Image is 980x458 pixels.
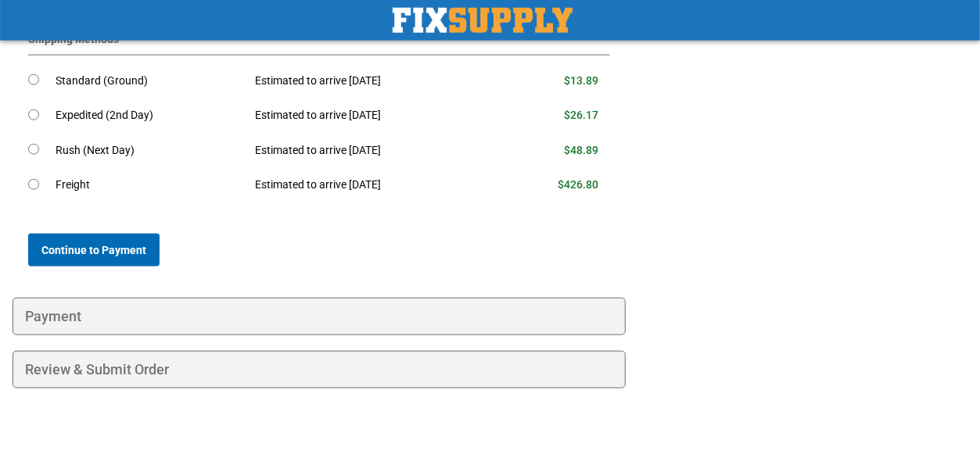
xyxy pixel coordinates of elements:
[41,244,146,256] span: Continue to Payment
[243,168,500,203] td: Estimated to arrive [DATE]
[56,168,243,203] td: Freight
[564,109,598,121] span: $26.17
[243,133,500,168] td: Estimated to arrive [DATE]
[56,63,243,98] td: Standard (Ground)
[558,178,598,191] span: $426.80
[13,298,626,335] div: Payment
[56,98,243,134] td: Expedited (2nd Day)
[393,8,573,33] a: store logo
[564,144,598,156] span: $48.89
[393,8,573,33] img: Fix Industrial Supply
[564,74,598,87] span: $13.89
[243,63,500,98] td: Estimated to arrive [DATE]
[28,234,160,267] button: Continue to Payment
[13,351,626,388] div: Review & Submit Order
[28,31,610,55] div: Shipping Methods
[56,133,243,168] td: Rush (Next Day)
[243,98,500,134] td: Estimated to arrive [DATE]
